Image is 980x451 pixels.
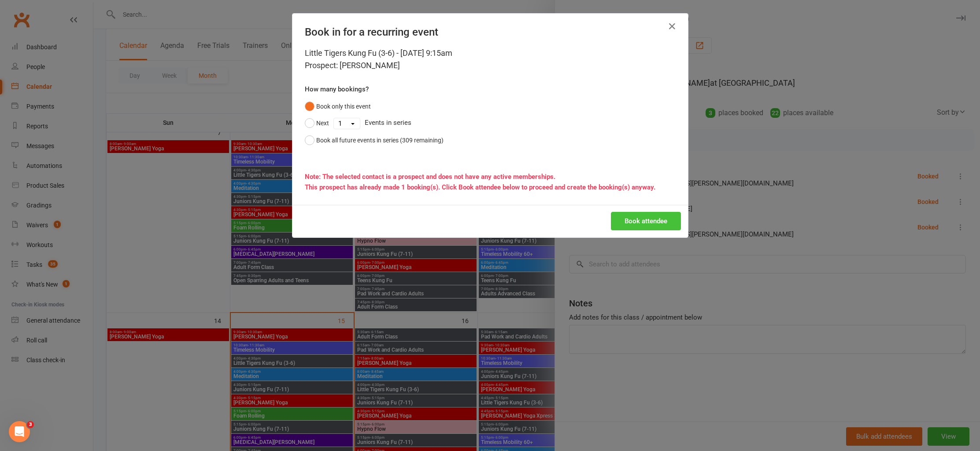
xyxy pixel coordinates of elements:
iframe: Intercom live chat [9,421,30,442]
label: How many bookings? [305,84,369,95]
button: Book only this event [305,98,371,115]
div: Little Tigers Kung Fu (3-6) - [DATE] 9:15am Prospect: [PERSON_NAME] [305,47,676,72]
button: Book all future events in series (309 remaining) [305,132,444,149]
button: Close [665,19,679,33]
h4: Book in for a recurring event [305,26,676,38]
div: Book all future events in series (309 remaining) [316,135,444,145]
div: This prospect has already made 1 booking(s). Click Book attendee below to proceed and create the ... [305,182,676,193]
button: Book attendee [611,212,681,230]
div: Events in series [305,115,676,131]
button: Next [305,115,329,131]
div: Note: The selected contact is a prospect and does not have any active memberships. [305,171,676,182]
span: 3 [27,421,34,428]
